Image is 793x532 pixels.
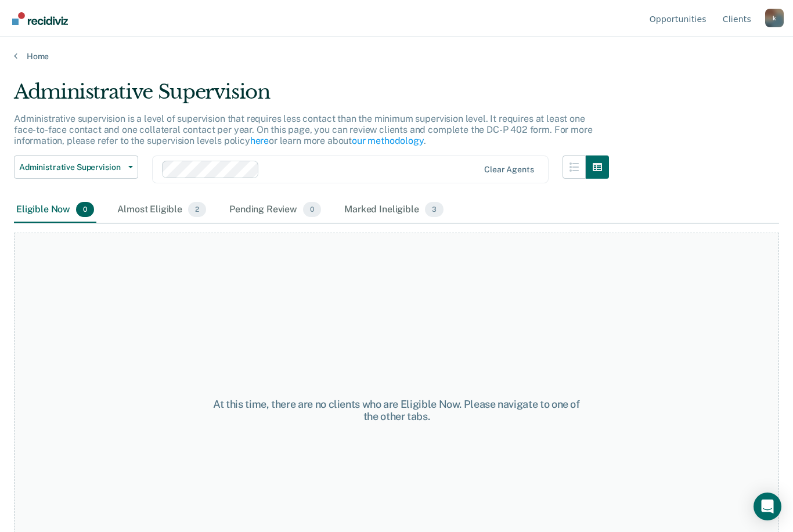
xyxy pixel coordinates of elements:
button: Administrative Supervision [14,155,138,179]
div: Pending Review0 [227,197,323,223]
div: Clear agents [484,165,534,175]
span: 0 [76,202,94,217]
a: Home [14,51,779,61]
div: Open Intercom Messenger [754,493,781,520]
div: At this time, there are no clients who are Eligible Now. Please navigate to one of the other tabs. [206,398,587,423]
img: Recidiviz [12,12,68,25]
div: Marked Ineligible3 [342,197,446,223]
a: our methodology [352,135,424,146]
div: Administrative Supervision [14,80,609,113]
span: 3 [425,202,444,217]
span: Administrative Supervision [19,162,124,172]
p: Administrative supervision is a level of supervision that requires less contact than the minimum ... [14,113,592,146]
div: k [765,9,784,27]
span: 0 [303,202,321,217]
a: here [250,135,269,146]
div: Eligible Now0 [14,197,96,223]
button: Profile dropdown button [765,9,784,27]
div: Almost Eligible2 [115,197,208,223]
span: 2 [188,202,206,217]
